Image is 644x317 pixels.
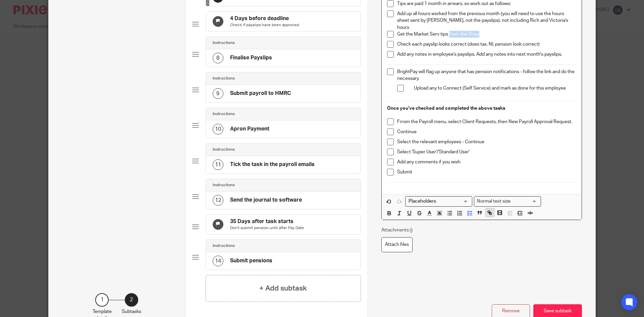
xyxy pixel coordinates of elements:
[95,293,109,307] div: 1
[397,51,576,58] p: Add any notes in employee's payslips. Add any notes into next month's payslips.
[230,197,302,204] h4: Send the journal to software
[381,237,413,252] label: Attach files
[213,195,223,206] div: 12
[397,31,576,38] p: Get the Market Serv tips from the Drive
[213,40,235,46] h4: Instructions
[213,76,235,81] h4: Instructions
[474,196,541,207] div: Search for option
[397,128,576,135] p: Continue
[397,118,576,125] p: Frrom the Payroll menu, select Client Requests, then New Payroll Approval Request.
[230,54,272,61] h4: Finalise Payslips
[213,111,235,117] h4: Instructions
[213,243,235,249] h4: Instructions
[381,227,414,233] p: Attachments
[397,10,576,31] p: Add up all hours worked from the previous month (you will need to use the hours sheet sent by [PE...
[397,0,576,7] p: Tips are paid 1 month in arrears, so work out as follows:
[387,106,505,111] strong: Once you've checked and completed the above tasks
[397,149,576,155] p: Select 'Super User'/'Standard User'
[230,257,272,264] h4: Submit pensions
[230,225,304,231] p: Don't submit pension until after Pay Date
[397,41,576,48] p: Check each payslip looks correct (does tax, NI, pension look correct)
[213,124,223,135] div: 10
[397,139,576,145] p: Select the relevant employees - Continue
[122,308,141,315] p: Subtasks
[230,15,299,22] h4: 4 Days before deadline
[213,159,223,170] div: 11
[230,125,269,133] h4: Apron Payment
[405,196,472,207] div: Placeholders
[230,90,291,97] h4: Submit payroll to HMRC
[259,283,307,294] h4: + Add subtask
[230,161,315,168] h4: Tick the task in the payroll emails
[213,256,223,266] div: 14
[213,88,223,99] div: 9
[476,198,512,205] span: Normal text size
[213,182,235,188] h4: Instructions
[513,198,537,205] input: Search for option
[397,68,576,82] p: BrightPay will flag up anyone that has pension notifications - follow the link and do the necessary
[406,198,468,205] input: Search for option
[474,196,541,207] div: Text styles
[213,147,235,152] h4: Instructions
[405,196,472,207] div: Search for option
[397,159,576,165] p: Add any comments if you wish
[213,53,223,63] div: 8
[230,218,304,225] h4: 35 Days after task starts
[230,22,299,28] p: Check if payslips have been approved
[397,169,576,175] p: Submit
[414,85,576,92] p: Upload any to Connect (Self Service) and mark as done for this employee
[125,293,138,307] div: 2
